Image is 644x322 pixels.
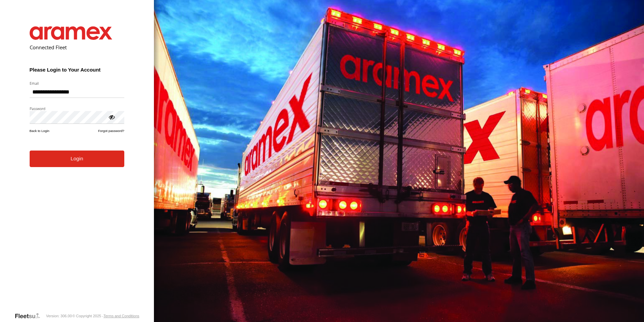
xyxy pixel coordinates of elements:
[30,44,124,51] h2: Connected Fleet
[14,313,45,319] a: Visit our Website
[46,314,72,318] div: Version: 306.00
[30,26,112,40] img: Aramex
[103,314,139,318] a: Terms and Conditions
[30,67,124,73] h3: Please Login to Your Account
[72,314,139,318] div: © Copyright 2025 -
[30,81,124,86] label: Email
[30,129,50,133] a: Back to Login
[98,129,124,133] a: Forgot password?
[30,151,124,167] button: Login
[30,106,124,111] label: Password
